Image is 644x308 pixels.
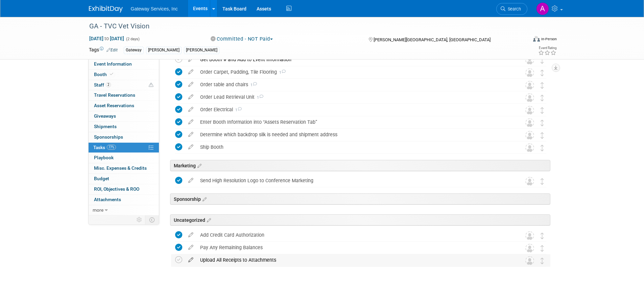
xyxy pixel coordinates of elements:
span: 1 [255,95,263,100]
a: Travel Reservations [89,90,159,100]
img: Unassigned [525,143,534,152]
a: Edit sections [201,195,207,202]
div: Event Rating [538,46,556,50]
div: In-Person [541,37,557,42]
div: Enter Booth Information into “Assets Reservation Tab” [197,116,512,128]
i: Move task [541,245,544,252]
div: Ship Booth [197,141,512,153]
img: Unassigned [525,231,534,240]
div: Determine which backdrop silk is needed and shipment address [197,129,512,140]
a: Edit sections [205,216,211,223]
a: edit [185,69,197,75]
img: Alyson Evans [536,2,549,15]
div: Order Carpet, Padding, Tile Flooring [197,66,512,78]
a: Edit [106,48,118,52]
i: Move task [541,70,544,76]
span: [PERSON_NAME][GEOGRAPHIC_DATA], [GEOGRAPHIC_DATA] [374,37,491,42]
div: Order Lead Retrieval Unit [197,91,512,103]
img: ExhibitDay [89,6,123,13]
div: Pay Any Remaining Balances [197,242,512,253]
i: Move task [541,258,544,264]
div: GA - TVC Vet Vision [87,20,517,32]
a: Shipments [89,122,159,132]
img: Unassigned [525,177,534,186]
i: Move task [541,82,544,89]
div: Add Credit Card Authorization [197,229,512,241]
a: Sponsorships [89,132,159,142]
img: Unassigned [525,56,534,65]
span: [DATE] [DATE] [89,35,124,42]
img: Unassigned [525,244,534,253]
a: Booth [89,70,159,80]
span: Gateway Services, Inc [131,6,178,11]
div: Uncategorized [170,214,550,226]
div: Upload All Receipts to Attachments [197,254,512,266]
i: Move task [541,107,544,114]
a: ROI, Objectives & ROO [89,184,159,194]
span: Tasks [93,145,116,150]
a: edit [185,106,197,113]
span: 1 [277,70,286,75]
img: Unassigned [525,81,534,90]
a: edit [185,232,197,238]
i: Move task [541,95,544,101]
span: 1 [248,83,257,87]
a: edit [185,244,197,251]
a: edit [185,119,197,125]
div: Gateway [124,47,144,54]
span: Playbook [94,155,114,160]
span: Booth [94,72,115,77]
a: edit [185,81,197,88]
img: Unassigned [525,93,534,102]
td: Toggle Event Tabs [145,215,159,224]
button: Committed - NOT Paid [208,35,276,43]
a: Asset Reservations [89,101,159,111]
span: Shipments [94,124,117,129]
span: Event Information [94,61,132,67]
div: Order table and chairs [197,79,512,90]
a: edit [185,94,197,100]
a: Tasks77% [89,143,159,153]
img: Unassigned [525,131,534,140]
a: Event Information [89,59,159,69]
span: Travel Reservations [94,92,135,98]
i: Move task [541,233,544,239]
a: Edit sections [196,162,201,169]
div: Send High Resolution Logo to Conference Marketing [197,175,512,186]
a: edit [185,132,197,138]
a: Staff2 [89,80,159,90]
span: more [93,207,103,213]
div: Get Booth # and Add to Event Information [197,54,512,65]
a: Attachments [89,195,159,205]
a: more [89,205,159,215]
span: Sponsorships [94,134,123,140]
a: Playbook [89,153,159,163]
i: Move task [541,145,544,151]
a: edit [185,144,197,150]
span: Search [505,6,521,11]
img: Unassigned [525,256,534,265]
div: Order Electrical [197,104,512,115]
span: to [103,36,110,41]
span: Misc. Expenses & Credits [94,165,147,171]
span: Staff [94,82,111,88]
td: Personalize Event Tab Strip [134,215,145,224]
span: Budget [94,176,109,181]
span: Asset Reservations [94,103,134,108]
a: Budget [89,174,159,184]
span: ROI, Objectives & ROO [94,186,139,192]
a: edit [185,177,197,184]
div: [PERSON_NAME] [146,47,182,54]
img: Unassigned [525,106,534,115]
i: Move task [541,120,544,126]
span: 2 [106,82,111,87]
i: Move task [541,132,544,139]
a: Misc. Expenses & Credits [89,163,159,173]
img: Format-Inperson.png [533,36,540,42]
img: Unassigned [525,68,534,77]
div: Sponsorship [170,193,550,205]
div: [PERSON_NAME] [184,47,219,54]
span: Giveaways [94,113,116,119]
a: Giveaways [89,111,159,121]
span: Potential Scheduling Conflict -- at least one attendee is tagged in another overlapping event. [149,82,153,88]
